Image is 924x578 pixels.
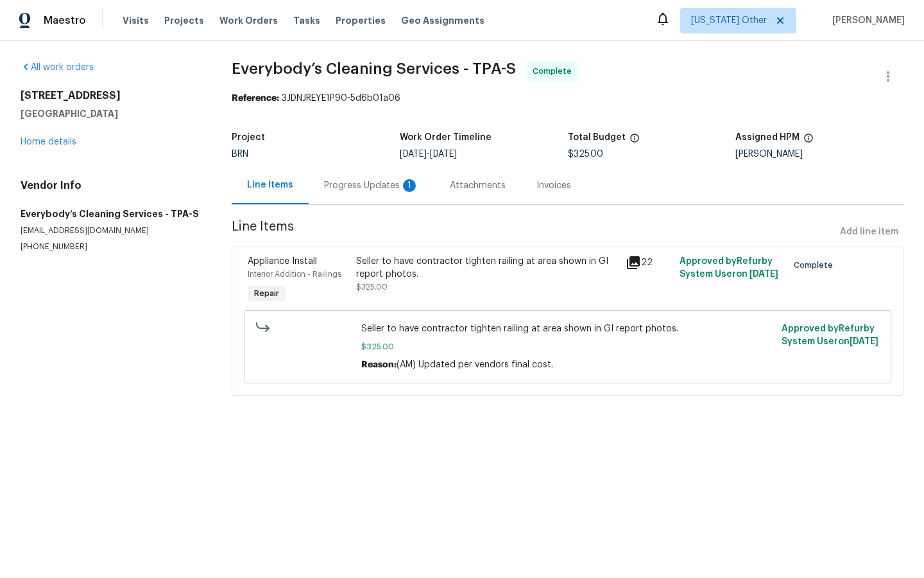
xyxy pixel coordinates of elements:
[568,133,626,142] h5: Total Budget
[232,133,265,142] h5: Project
[735,150,903,159] div: [PERSON_NAME]
[324,179,419,192] div: Progress Updates
[533,65,577,78] span: Complete
[361,340,774,353] span: $325.00
[232,150,248,159] span: BRN
[782,324,878,346] span: Approved by Refurby System User on
[232,92,903,105] div: 3JDNJREYE1P90-5d6b01a06
[400,150,457,159] span: -
[450,179,506,192] div: Attachments
[248,257,317,266] span: Appliance Install
[735,133,800,142] h5: Assigned HPM
[356,255,618,281] div: Seller to have contractor tighten railing at area shown in GI report photos.
[397,360,553,369] span: (AM) Updated per vendors final cost.
[568,150,603,159] span: $325.00
[361,360,397,369] span: Reason:
[164,14,204,27] span: Projects
[400,150,427,159] span: [DATE]
[21,89,201,102] h2: [STREET_ADDRESS]
[794,259,838,272] span: Complete
[850,337,878,346] span: [DATE]
[626,255,672,270] div: 22
[21,179,201,192] h4: Vendor Info
[21,225,201,236] p: [EMAIL_ADDRESS][DOMAIN_NAME]
[232,94,279,103] b: Reference:
[21,207,201,220] h5: Everybody’s Cleaning Services - TPA-S
[430,150,457,159] span: [DATE]
[749,270,778,279] span: [DATE]
[219,14,278,27] span: Work Orders
[44,14,86,27] span: Maestro
[827,14,905,27] span: [PERSON_NAME]
[400,133,492,142] h5: Work Order Timeline
[123,14,149,27] span: Visits
[401,14,484,27] span: Geo Assignments
[232,220,835,244] span: Line Items
[248,270,341,278] span: Interior Addition - Railings
[356,283,388,291] span: $325.00
[249,287,284,300] span: Repair
[21,63,94,72] a: All work orders
[361,322,774,335] span: Seller to have contractor tighten railing at area shown in GI report photos.
[803,133,814,150] span: The hpm assigned to this work order.
[691,14,767,27] span: [US_STATE] Other
[247,179,293,191] div: Line Items
[293,16,320,25] span: Tasks
[403,179,416,192] div: 1
[21,137,76,146] a: Home details
[536,179,571,192] div: Invoices
[336,14,386,27] span: Properties
[21,241,201,252] p: [PHONE_NUMBER]
[21,107,201,120] h5: [GEOGRAPHIC_DATA]
[629,133,640,150] span: The total cost of line items that have been proposed by Opendoor. This sum includes line items th...
[232,61,516,76] span: Everybody’s Cleaning Services - TPA-S
[680,257,778,279] span: Approved by Refurby System User on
